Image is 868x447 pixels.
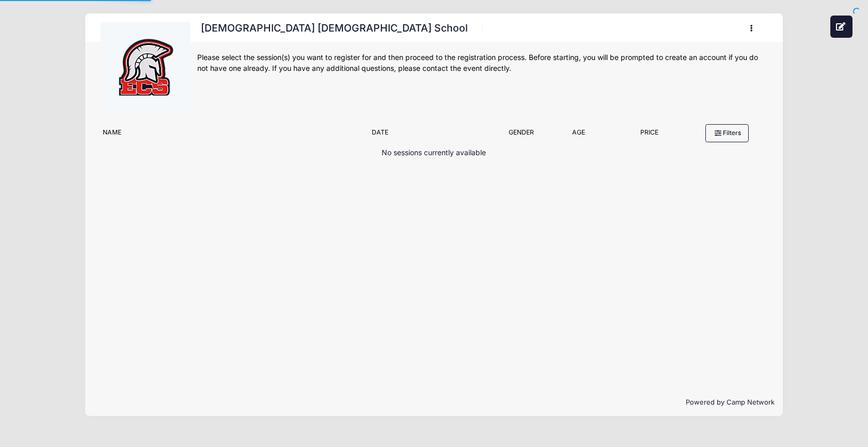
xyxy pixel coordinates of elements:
[107,28,184,106] img: logo
[382,147,486,158] p: No sessions currently available
[367,128,494,142] div: Date
[197,52,767,74] div: Please select the session(s) you want to register for and then proceed to the registration proces...
[197,19,471,37] h1: [DEMOGRAPHIC_DATA] [DEMOGRAPHIC_DATA] School
[548,128,609,142] div: Age
[609,128,689,142] div: Price
[98,128,367,142] div: Name
[495,128,548,142] div: Gender
[93,397,774,408] p: Powered by Camp Network
[705,124,749,142] button: Filters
